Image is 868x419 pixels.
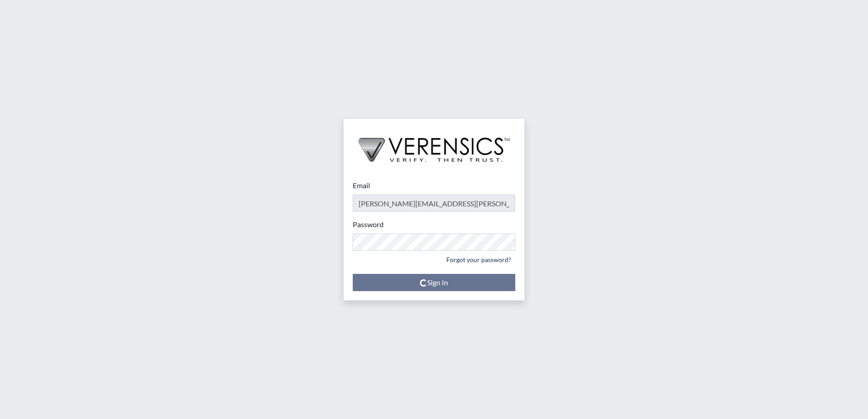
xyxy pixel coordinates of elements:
button: Sign In [353,274,515,291]
label: Password [353,219,384,230]
input: Email [353,195,515,212]
label: Email [353,180,370,191]
img: logo-wide-black.2aad4157.png [344,119,524,171]
a: Forgot your password? [442,253,515,267]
